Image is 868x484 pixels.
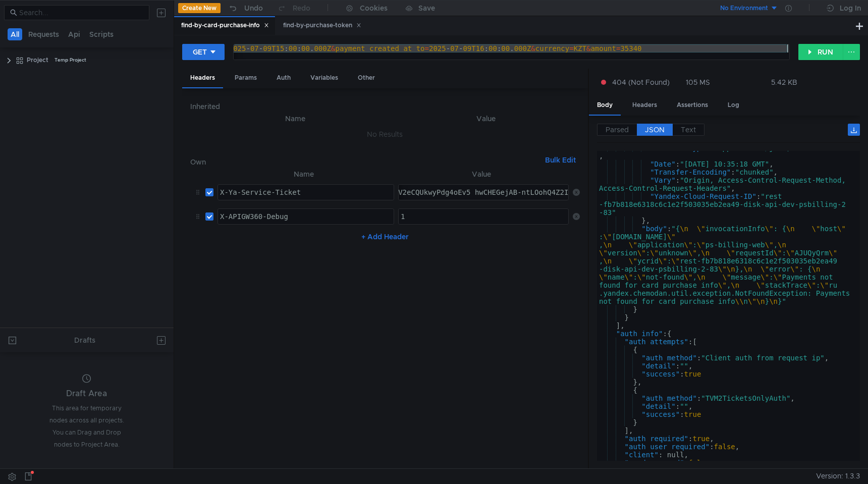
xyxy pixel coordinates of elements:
[182,44,225,60] button: GET
[227,69,265,87] div: Params
[393,113,580,125] th: Value
[244,2,263,14] div: Undo
[55,52,86,68] div: Temp Project
[624,96,665,115] div: Headers
[798,44,843,60] button: RUN
[74,334,95,346] div: Drafts
[181,20,269,31] div: find-by-card-purchase-info
[293,2,310,14] div: Redo
[720,4,768,13] div: No Environment
[178,3,221,13] button: Create New
[221,1,270,16] button: Undo
[283,20,361,31] div: find-by-purchase-token
[270,1,317,16] button: Redo
[418,5,435,12] div: Save
[268,69,299,87] div: Auth
[589,96,621,116] div: Body
[816,469,860,483] span: Version: 1.3.3
[8,28,22,40] button: All
[213,168,394,180] th: Name
[350,69,383,87] div: Other
[681,125,696,134] span: Text
[771,78,797,87] div: 5.42 KB
[606,125,629,134] span: Parsed
[27,52,48,68] div: Project
[720,96,747,115] div: Log
[357,231,413,243] button: + Add Header
[190,100,580,113] h6: Inherited
[193,46,207,58] div: GET
[182,69,223,88] div: Headers
[19,7,143,18] input: Search...
[25,28,62,40] button: Requests
[669,96,716,115] div: Assertions
[367,130,403,139] nz-embed-empty: No Results
[360,2,388,14] div: Cookies
[198,113,393,125] th: Name
[190,156,541,168] h6: Own
[645,125,665,134] span: JSON
[612,77,670,88] span: 404 (Not Found)
[86,28,117,40] button: Scripts
[840,2,861,14] div: Log In
[394,168,569,180] th: Value
[541,154,580,166] button: Bulk Edit
[65,28,83,40] button: Api
[302,69,346,87] div: Variables
[686,78,710,87] div: 105 MS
